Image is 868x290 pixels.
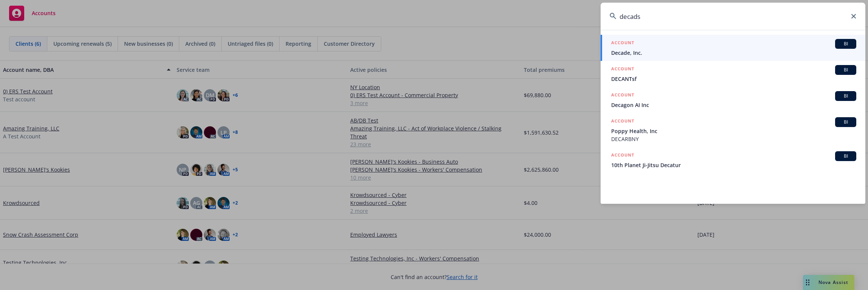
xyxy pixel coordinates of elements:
[838,153,853,160] span: BI
[611,65,634,74] h5: ACCOUNT
[611,161,856,169] span: 10th Planet Ji-Jitsu Decatur
[601,147,865,173] a: ACCOUNTBI10th Planet Ji-Jitsu Decatur
[601,61,865,87] a: ACCOUNTBIDECANTsf
[601,35,865,61] a: ACCOUNTBIDecade, Inc.
[611,91,634,100] h5: ACCOUNT
[611,75,856,83] span: DECANTsf
[611,151,634,160] h5: ACCOUNT
[601,3,865,30] input: Search...
[838,40,853,47] span: BI
[838,119,853,126] span: BI
[601,87,865,113] a: ACCOUNTBIDecagon AI Inc
[611,127,856,135] span: Poppy Health, Inc
[838,93,853,99] span: BI
[611,101,856,109] span: Decagon AI Inc
[601,113,865,147] a: ACCOUNTBIPoppy Health, IncDECARBNY
[611,49,856,57] span: Decade, Inc.
[838,67,853,73] span: BI
[611,39,634,48] h5: ACCOUNT
[611,135,856,143] span: DECARBNY
[611,117,634,126] h5: ACCOUNT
